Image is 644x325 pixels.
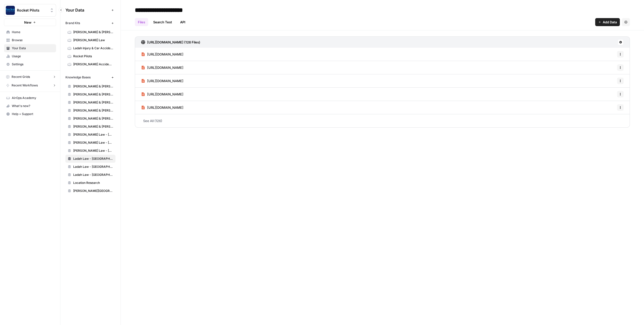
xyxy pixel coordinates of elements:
span: Your Data [65,7,109,13]
span: [PERSON_NAME][GEOGRAPHIC_DATA] [73,189,113,193]
a: [PERSON_NAME] Law - [GEOGRAPHIC_DATA] [65,139,115,147]
span: Add Data [603,20,617,25]
span: Browse [12,38,54,42]
span: [URL][DOMAIN_NAME] [147,65,183,70]
span: Recent Grids [12,75,30,79]
span: [PERSON_NAME] Law - [GEOGRAPHIC_DATA] [73,132,113,137]
span: [PERSON_NAME] & [PERSON_NAME] - Independence [73,92,113,97]
a: Settings [4,60,56,68]
span: [PERSON_NAME] Law - [GEOGRAPHIC_DATA] [73,148,113,153]
a: [URL][DOMAIN_NAME] [141,48,183,61]
button: Add Data [595,18,620,26]
span: [URL][DOMAIN_NAME] [147,78,183,83]
div: What's new? [4,102,56,110]
a: [PERSON_NAME] & [PERSON_NAME] [65,115,115,123]
a: Files [135,18,148,26]
button: What's new? [4,102,56,110]
a: Usage [4,52,56,60]
a: [PERSON_NAME] Law - [GEOGRAPHIC_DATA] [65,147,115,155]
span: Brand Kits [65,21,80,25]
span: Home [12,30,54,34]
span: Settings [12,62,54,67]
span: Your Data [12,46,54,50]
span: Recent Workflows [12,83,38,88]
a: See All (126) [135,114,630,127]
button: New [4,19,56,26]
span: [PERSON_NAME] & [PERSON_NAME] [73,116,113,121]
a: Ladah Injury & Car Accident Lawyers [GEOGRAPHIC_DATA] [65,44,115,52]
h3: [URL][DOMAIN_NAME] (126 Files) [147,40,200,45]
a: [PERSON_NAME] Law - [GEOGRAPHIC_DATA] [65,131,115,139]
a: Your Data [4,44,56,52]
span: [PERSON_NAME] & [PERSON_NAME] - [US_STATE] [73,108,113,113]
a: [PERSON_NAME] & [PERSON_NAME] - [US_STATE] [65,106,115,115]
span: Ladah Law - [GEOGRAPHIC_DATA] [73,165,113,169]
a: Location Research [65,179,115,187]
span: [PERSON_NAME] & [PERSON_NAME] [US_STATE] Car Accident Lawyers [73,30,113,34]
span: [PERSON_NAME] & [PERSON_NAME] - [GEOGRAPHIC_DATA][PERSON_NAME] [73,124,113,129]
a: [URL][DOMAIN_NAME] [141,61,183,74]
a: Ladah Law - [GEOGRAPHIC_DATA] [65,171,115,179]
span: Knowledge Bases [65,75,91,80]
a: [URL][DOMAIN_NAME] [141,74,183,87]
a: Home [4,28,56,36]
a: [PERSON_NAME][GEOGRAPHIC_DATA] [65,187,115,195]
a: [URL][DOMAIN_NAME] (126 Files) [141,37,200,48]
span: [URL][DOMAIN_NAME] [147,52,183,57]
span: Usage [12,54,54,59]
span: [PERSON_NAME] Law - [GEOGRAPHIC_DATA] [73,140,113,145]
span: Rocket Pilots [73,54,113,59]
a: Ladah Law - [GEOGRAPHIC_DATA] [65,163,115,171]
button: Recent Grids [6,75,56,79]
span: Ladah Law - [GEOGRAPHIC_DATA] [73,156,113,161]
button: Help + Support [4,110,56,118]
a: [URL][DOMAIN_NAME] [141,88,183,101]
a: Rocket Pilots [65,52,115,60]
img: Rocket Pilots Logo [6,6,15,15]
span: Rocket Pilots [17,8,47,13]
a: [PERSON_NAME] Law [65,36,115,44]
a: [PERSON_NAME] & [PERSON_NAME] [US_STATE] Car Accident Lawyers [65,28,115,36]
a: [PERSON_NAME] & [PERSON_NAME] - Florissant [65,82,115,90]
a: Browse [4,36,56,44]
button: Workspace: Rocket Pilots [4,4,56,17]
a: AirOps Academy [4,94,56,102]
span: [URL][DOMAIN_NAME] [147,92,183,97]
span: [PERSON_NAME] Law [73,38,113,42]
span: [PERSON_NAME] & [PERSON_NAME] - Florissant [73,84,113,89]
span: [URL][DOMAIN_NAME] [147,105,183,110]
button: Recent Workflows [6,83,56,88]
a: [PERSON_NAME] & [PERSON_NAME] - [GEOGRAPHIC_DATA][PERSON_NAME] [65,123,115,131]
a: [PERSON_NAME] Accident Attorneys [65,60,115,68]
span: [PERSON_NAME] Accident Attorneys [73,62,113,67]
span: Ladah Injury & Car Accident Lawyers [GEOGRAPHIC_DATA] [73,46,113,50]
a: [PERSON_NAME] & [PERSON_NAME] - Independence [65,90,115,98]
a: [PERSON_NAME] & [PERSON_NAME] - JC [65,98,115,106]
a: Search Test [150,18,175,26]
a: [URL][DOMAIN_NAME] [141,101,183,114]
span: [PERSON_NAME] & [PERSON_NAME] - JC [73,100,113,105]
span: Help + Support [12,112,54,116]
span: AirOps Academy [12,96,54,100]
a: API [177,18,188,26]
span: Location Research [73,181,113,185]
a: Ladah Law - [GEOGRAPHIC_DATA] [65,155,115,163]
span: Ladah Law - [GEOGRAPHIC_DATA] [73,173,113,177]
span: New [24,20,31,25]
